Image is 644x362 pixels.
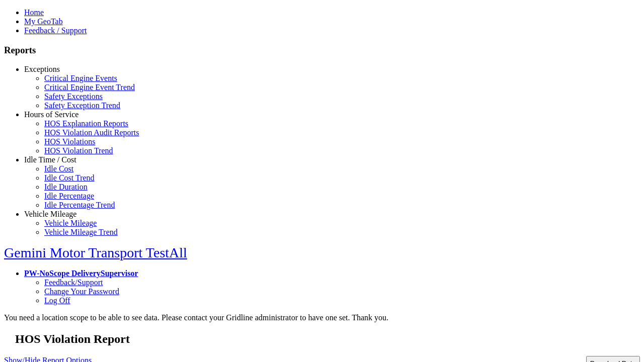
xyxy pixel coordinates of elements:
a: Safety Exception Trend [44,101,120,110]
a: Critical Engine Events [44,74,117,82]
a: Gemini Motor Transport TestAll [4,245,187,260]
a: Hours of Service [24,110,78,119]
a: Change Your Password [44,287,119,296]
a: Exceptions [24,65,60,73]
a: Home [24,8,44,17]
a: Log Off [44,296,70,305]
a: HOS Violations [44,137,95,146]
a: Idle Percentage Trend [44,201,115,209]
a: Feedback / Support [24,26,87,35]
a: Idle Cost [44,164,73,173]
a: My GeoTab [24,17,63,26]
a: Critical Engine Event Trend [44,83,135,92]
a: Idle Time / Cost [24,155,76,164]
a: Feedback/Support [44,278,103,287]
a: Idle Percentage [44,192,94,200]
a: Vehicle Mileage [44,219,97,227]
a: Vehicle Mileage Trend [44,228,118,236]
a: Idle Cost Trend [44,173,95,182]
a: Idle Duration [44,183,88,191]
h2: HOS Violation Report [15,332,640,346]
h3: Reports [4,45,640,56]
a: HOS Violation Trend [44,146,113,155]
a: Safety Exceptions [44,92,103,101]
a: HOS Violation Audit Reports [44,128,139,137]
div: You need a location scope to be able to see data. Please contact your Gridline administrator to h... [4,313,640,322]
a: PW-NoScope DeliverySupervisor [24,269,138,278]
a: HOS Explanation Reports [44,119,128,128]
a: Vehicle Mileage [24,210,76,218]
